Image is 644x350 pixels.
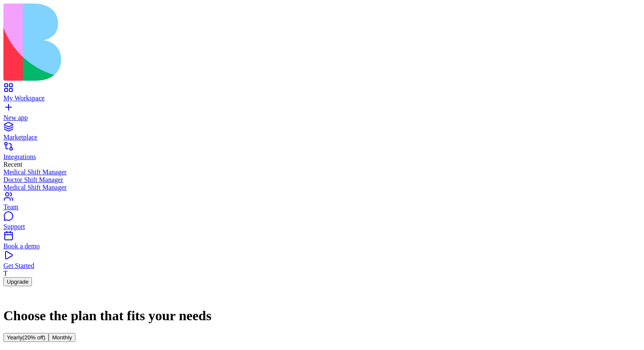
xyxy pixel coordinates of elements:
a: My Workspace [3,87,641,102]
button: Send us a message [39,274,131,291]
a: Medical Shift Manager [3,184,641,191]
a: Medical Shift Manager [3,168,641,176]
h1: Choose the plan that fits your needs [3,308,641,324]
div: My Workspace [3,94,641,102]
a: Upgrade [3,278,32,285]
span: Recent [3,161,22,168]
a: Doctor Shift Manager [3,176,641,184]
div: New app [3,114,641,122]
a: Support [3,215,641,230]
span: (20% off) [23,334,46,341]
div: Team [3,203,641,211]
div: Integrations [3,153,641,161]
a: Get Started [3,254,641,270]
a: Book a demo [3,235,641,250]
a: Team [3,196,641,211]
span: Messages from the team will be shown here [20,177,151,186]
button: Yearly [3,333,49,342]
a: Marketplace [3,126,641,141]
div: Close [149,3,165,19]
button: Monthly [49,333,75,342]
span: T [3,270,8,277]
a: Integrations [3,145,641,161]
div: Support [3,223,641,230]
a: New app [3,106,641,122]
div: Marketplace [3,134,641,141]
div: Book a demo [3,242,641,250]
div: Get Started [3,262,641,270]
h1: Messages [63,4,109,18]
img: logo [3,3,346,81]
h2: No messages [57,159,114,169]
button: Upgrade [3,277,32,286]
